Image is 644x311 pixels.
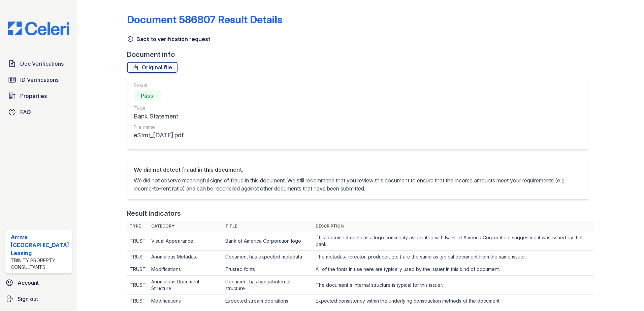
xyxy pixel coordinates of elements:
th: Description [313,221,594,232]
td: Document has typical internal structure [223,276,313,295]
td: Bank of America Corporation logo [223,232,313,251]
span: ID Verifications [20,76,59,84]
div: File name [134,124,184,131]
div: Trinity Property Consultants [11,257,69,271]
div: Pass [134,90,161,101]
td: TRUST [127,263,149,276]
a: Account [3,276,74,289]
div: Document info [127,50,594,59]
td: TRUST [127,232,149,251]
td: Modifications [149,295,223,307]
a: Back to verification request [127,35,210,43]
td: Visual Appearance [149,232,223,251]
td: Trusted fonts [223,263,313,276]
td: Expected stream operations [223,295,313,307]
div: Arrive [GEOGRAPHIC_DATA] Leasing [11,233,69,257]
th: Category [149,221,223,232]
div: Result [134,82,184,89]
a: Sign out [3,292,74,306]
td: Anomalous Metadata [149,251,223,263]
a: ID Verifications [5,73,72,87]
td: Anomalous Document Structure [149,276,223,295]
td: Document has expected metadata [223,251,313,263]
a: Doc Verifications [5,57,72,70]
div: eStmt_[DATE].pdf [134,131,184,140]
td: This document contains a logo commonly associated with Bank of America Corporation, suggesting it... [313,232,594,251]
span: FAQ [20,108,31,116]
td: TRUST [127,276,149,295]
span: Sign out [18,295,38,303]
th: Type [127,221,149,232]
iframe: chat widget [616,284,637,304]
span: Account [18,279,39,287]
a: FAQ [5,105,72,119]
td: The document's internal structure is typical for this issuer. [313,276,594,295]
span: Properties [20,92,47,100]
td: TRUST [127,251,149,263]
div: Result Indicators [127,209,181,218]
td: Expected consistency within the underlying construction methods of the document. [313,295,594,307]
td: TRUST [127,295,149,307]
p: We did not observe meaningful signs of fraud in this document. We still recommend that you review... [134,176,582,193]
a: Document 586807 Result Details [127,13,282,26]
span: Doc Verifications [20,60,64,68]
a: Original file [127,62,178,73]
a: Properties [5,89,72,103]
div: We did not detect fraud in this document. [134,166,582,174]
td: Modifications [149,263,223,276]
td: All of the fonts in use here are typically used by the issuer in this kind of document. [313,263,594,276]
th: Title [223,221,313,232]
img: CE_Logo_Blue-a8612792a0a2168367f1c8372b55b34899dd931a85d93a1a3d3e32e68fde9ad4.png [3,22,74,35]
div: Bank Statement [134,112,184,121]
div: Type [134,105,184,112]
td: The metadata (creator, producer, etc.) are the same as typical document from the same issuer. [313,251,594,263]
